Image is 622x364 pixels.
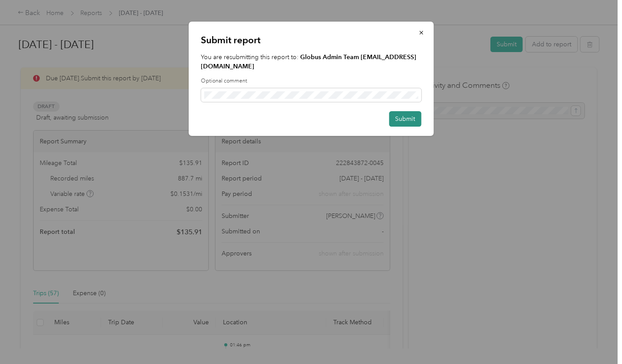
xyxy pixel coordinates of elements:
p: You are resubmitting this report to: [201,53,421,71]
button: Submit [389,111,421,127]
iframe: Everlance-gr Chat Button Frame [573,315,622,364]
label: Optional comment [201,77,421,85]
strong: Globus Admin Team [EMAIL_ADDRESS][DOMAIN_NAME] [201,53,416,70]
p: Submit report [201,34,421,46]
